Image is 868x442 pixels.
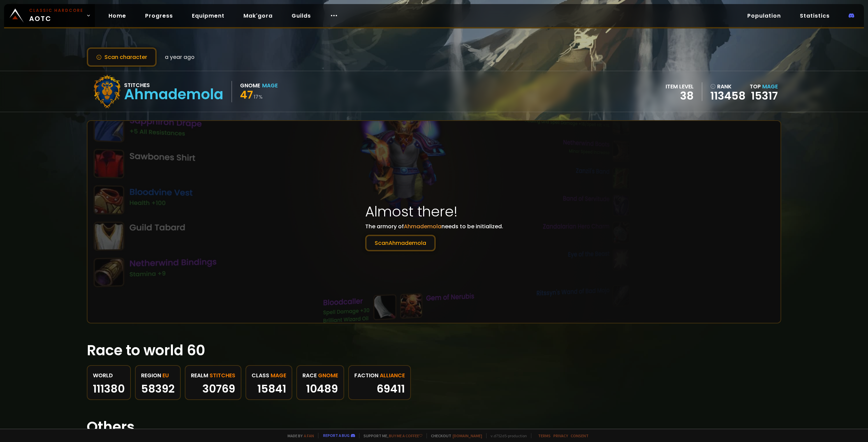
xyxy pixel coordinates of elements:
p: The armory of needs to be initialized. [365,222,503,251]
a: regionEU58392 [135,365,181,400]
a: Consent [571,433,589,438]
a: Buy me a coffee [389,433,422,438]
div: Ahmademola [124,89,223,100]
a: realmStitches30769 [185,365,241,400]
a: 113458 [710,91,746,101]
span: Support me, [359,433,422,438]
a: Guilds [286,9,316,23]
a: classMage15841 [245,365,292,400]
div: 58392 [141,384,175,394]
span: EU [162,371,169,380]
div: Mage [262,81,278,90]
span: Mage [271,371,286,380]
small: Classic Hardcore [29,7,83,14]
a: [DOMAIN_NAME] [453,433,482,438]
h1: Race to world 60 [87,340,781,361]
a: Progress [140,9,178,23]
a: Home [103,9,132,23]
h1: Almost there! [365,201,503,222]
div: 111380 [93,384,125,394]
span: Ahmademola [404,223,441,230]
div: realm [191,371,235,380]
span: a year ago [165,53,195,61]
div: rank [710,82,746,91]
div: 30769 [191,384,235,394]
div: 38 [666,91,694,101]
a: Mak'gora [238,9,278,23]
a: factionAlliance69411 [348,365,411,400]
a: Terms [538,433,551,438]
button: ScanAhmademola [365,235,436,251]
div: World [93,371,125,380]
div: region [141,371,175,380]
div: Top [750,82,778,91]
div: 15841 [252,384,286,394]
div: faction [354,371,405,380]
a: World111380 [87,365,131,400]
div: 10489 [302,384,338,394]
div: Stitches [124,81,223,89]
span: Alliance [380,371,405,380]
span: Mage [762,83,778,90]
div: class [252,371,286,380]
a: Report a bug [323,433,350,438]
a: Classic HardcoreAOTC [4,4,95,27]
div: item level [666,82,694,91]
h1: Others [87,416,781,438]
a: 15317 [751,88,778,103]
span: Stitches [210,371,235,380]
a: Statistics [794,9,835,23]
span: AOTC [29,7,83,24]
span: v. d752d5 - production [486,433,527,438]
a: Population [742,9,786,23]
span: Checkout [427,433,482,438]
span: Gnome [318,371,338,380]
a: Privacy [553,433,568,438]
a: raceGnome10489 [296,365,344,400]
a: a fan [304,433,314,438]
a: Equipment [186,9,230,23]
span: 47 [240,87,253,102]
small: 17 % [254,93,263,100]
div: 69411 [354,384,405,394]
button: Scan character [87,47,157,67]
div: Gnome [240,81,260,90]
span: Made by [283,433,314,438]
div: race [302,371,338,380]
